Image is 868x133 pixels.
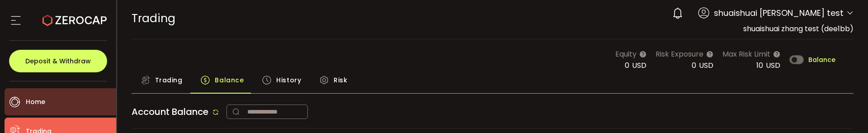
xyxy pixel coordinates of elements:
[714,7,844,19] span: shuaishuai [PERSON_NAME] test
[722,48,770,60] span: Max Risk Limit
[26,95,45,109] span: Home
[615,48,637,60] span: Equity
[756,60,763,71] span: 10
[215,71,244,89] span: Balance
[632,60,646,71] span: USD
[760,35,868,133] iframe: Chat Widget
[334,71,347,89] span: Risk
[699,60,713,71] span: USD
[132,105,208,118] span: Account Balance
[132,10,175,26] span: Trading
[155,71,183,89] span: Trading
[276,71,301,89] span: History
[9,50,107,72] button: Deposit & Withdraw
[760,35,868,133] div: 聊天小组件
[625,60,629,71] span: 0
[692,60,696,71] span: 0
[743,24,854,34] span: shuaishuai zhang test (dee1bb)
[25,58,91,64] span: Deposit & Withdraw
[656,48,703,60] span: Risk Exposure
